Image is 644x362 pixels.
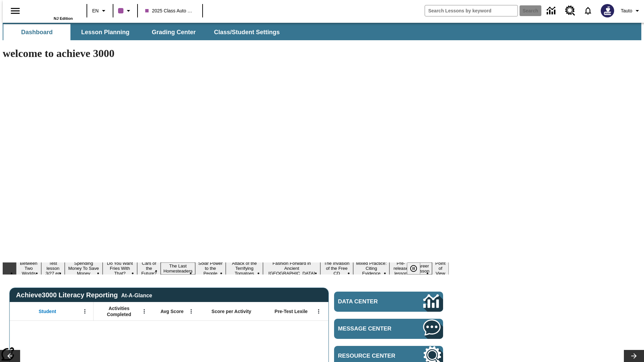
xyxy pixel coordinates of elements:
[160,308,183,314] span: Avg Score
[80,306,90,316] button: Open Menu
[3,24,286,40] div: SubNavbar
[89,5,111,17] button: Language: EN, Select a language
[29,2,73,20] div: Home
[338,353,403,359] span: Resource Center
[432,260,449,277] button: Slide 14 Point of View
[103,260,138,277] button: Slide 4 Do You Want Fries With That?
[334,292,443,312] a: Data Center
[3,47,449,60] h1: welcome to achieve 3000
[3,23,641,40] div: SubNavbar
[54,16,73,20] span: NJ Edition
[214,28,280,36] span: Class/Student Settings
[407,262,427,275] div: Pause
[39,308,56,314] span: Student
[139,306,149,316] button: Open Menu
[338,298,401,305] span: Data Center
[161,262,195,275] button: Slide 6 The Last Homesteaders
[186,306,196,316] button: Open Menu
[115,5,135,17] button: Class color is purple. Change class color
[353,260,390,277] button: Slide 11 Mixed Practice: Citing Evidence
[601,4,614,17] img: Avatar
[41,260,65,277] button: Slide 2 Test lesson 3/27 en
[407,262,420,275] button: Pause
[334,319,443,339] a: Message Center
[81,28,129,36] span: Lesson Planning
[561,2,579,20] a: Resource Center, Will open in new tab
[209,24,285,40] button: Class/Student Settings
[275,308,308,314] span: Pre-Test Lexile
[597,2,618,19] button: Select a new avatar
[618,5,644,17] button: Profile/Settings
[16,291,152,299] span: Achieve3000 Literacy Reporting
[543,2,561,20] a: Data Center
[314,306,324,316] button: Open Menu
[5,1,25,21] button: Open side menu
[21,28,53,36] span: Dashboard
[226,260,263,277] button: Slide 8 Attack of the Terrifying Tomatoes
[3,24,70,40] button: Dashboard
[621,7,632,14] span: Tauto
[137,260,161,277] button: Slide 5 Cars of the Future?
[72,24,139,40] button: Lesson Planning
[92,7,99,14] span: EN
[425,5,518,16] input: search field
[145,7,195,14] span: 2025 Class Auto Grade 13
[320,260,353,277] button: Slide 10 The Invasion of the Free CD
[338,325,403,332] span: Message Center
[212,308,252,314] span: Score per Activity
[195,260,226,277] button: Slide 7 Solar Power to the People
[65,260,103,277] button: Slide 3 Spending Money To Save Money
[97,305,141,317] span: Activities Completed
[263,260,320,277] button: Slide 9 Fashion Forward in Ancient Rome
[152,28,196,36] span: Grading Center
[29,3,73,16] a: Home
[140,24,207,40] button: Grading Center
[579,2,597,19] a: Notifications
[389,260,412,277] button: Slide 12 Pre-release lesson
[16,260,41,277] button: Slide 1 Between Two Worlds
[121,291,152,299] div: At-A-Glance
[624,350,644,362] button: Lesson carousel, Next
